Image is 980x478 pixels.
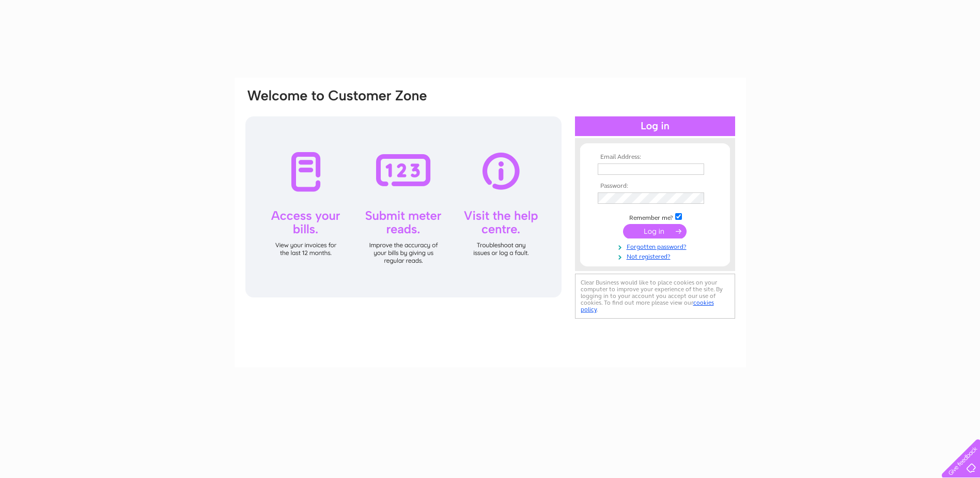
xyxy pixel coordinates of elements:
[598,241,715,251] a: Forgotten password?
[581,299,714,313] a: cookies policy
[623,224,687,238] input: Submit
[595,183,715,190] th: Password:
[595,154,715,161] th: Email Address:
[595,212,715,222] td: Remember me?
[575,274,735,319] div: Clear Business would like to place cookies on your computer to improve your experience of the sit...
[598,251,715,261] a: Not registered?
